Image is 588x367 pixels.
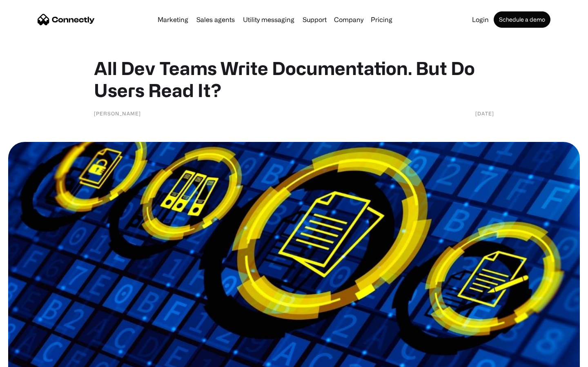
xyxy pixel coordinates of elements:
[193,16,238,23] a: Sales agents
[367,16,396,23] a: Pricing
[475,109,494,117] div: [DATE]
[334,14,363,25] div: Company
[494,11,550,28] a: Schedule a demo
[8,353,49,364] aside: Language selected: English
[16,353,49,364] ul: Language list
[240,16,298,23] a: Utility messaging
[469,16,492,23] a: Login
[94,109,141,117] div: [PERSON_NAME]
[299,16,330,23] a: Support
[154,16,192,23] a: Marketing
[94,57,494,101] h1: All Dev Teams Write Documentation. But Do Users Read It?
